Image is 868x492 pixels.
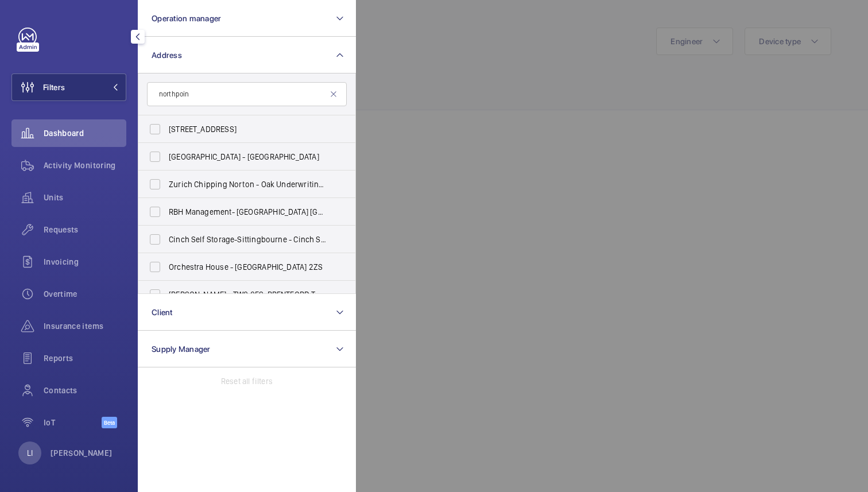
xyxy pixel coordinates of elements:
span: Reports [44,352,126,364]
span: Beta [102,417,117,428]
span: Units [44,192,126,203]
p: LI [27,447,33,459]
button: Filters [11,73,126,101]
span: Activity Monitoring [44,160,126,171]
span: Filters [43,82,65,93]
span: Contacts [44,385,126,396]
span: Invoicing [44,256,126,268]
span: Insurance items [44,320,126,332]
p: [PERSON_NAME] [51,447,113,459]
span: Overtime [44,288,126,300]
span: IoT [44,417,102,428]
span: Dashboard [44,127,126,139]
span: Requests [44,224,126,235]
